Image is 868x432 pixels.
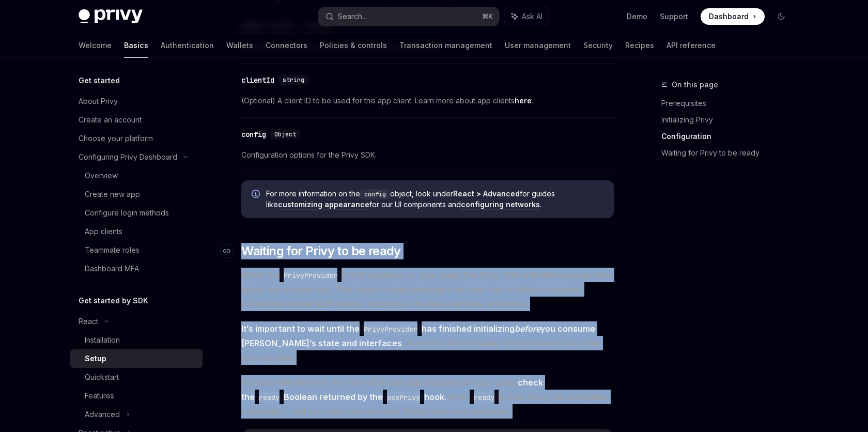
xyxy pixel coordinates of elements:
div: Features [85,390,114,402]
div: Advanced [85,408,120,421]
a: Dashboard [701,8,765,25]
a: Initializing Privy [661,112,798,128]
a: Security [583,33,613,58]
h5: Get started by SDK [79,295,148,307]
div: Setup [85,352,106,365]
svg: Info [252,190,262,200]
span: Configuration options for the Privy SDK. [241,149,614,161]
a: Features [70,387,203,405]
code: ready [255,392,284,403]
em: before [515,323,540,334]
a: Configure login methods [70,204,203,222]
span: Object [274,130,296,138]
code: config [360,189,390,199]
div: Choose your platform [79,132,153,145]
div: About Privy [79,95,118,107]
a: Navigate to header [221,243,241,259]
a: Create an account [70,111,203,129]
a: Connectors [266,33,307,58]
button: Search...⌘K [318,7,499,26]
div: clientId [241,75,274,85]
a: Configuration [661,128,798,145]
code: ready [470,392,499,403]
code: PrivyProvider [280,270,342,281]
div: Dashboard MFA [85,263,139,275]
span: Dashboard [709,11,749,22]
a: Teammate roles [70,241,203,259]
code: usePrivy [383,392,424,403]
div: App clients [85,225,122,238]
a: Support [660,11,688,22]
div: Configuring Privy Dashboard [79,151,177,163]
span: Ask AI [522,11,542,22]
a: Demo [627,11,647,22]
span: (Optional) A client ID to be used for this app client. Learn more about app clients . [241,95,614,107]
span: , to ensure that the state you consume is accurate and not stale. [241,321,614,365]
a: Quickstart [70,368,203,387]
span: string [283,76,304,84]
img: dark logo [79,9,143,24]
strong: check the Boolean returned by the hook. [241,377,543,402]
div: Teammate roles [85,244,139,256]
div: config [241,129,266,140]
a: Authentication [161,33,214,58]
div: Quickstart [85,371,119,383]
a: here [515,96,532,105]
a: Policies & controls [320,33,387,58]
span: On this page [672,79,718,91]
a: Welcome [79,33,112,58]
a: Installation [70,331,203,349]
span: When the is first rendered on your page, the Privy SDK will initialize some state about the curre... [241,268,614,311]
a: Recipes [625,33,654,58]
a: Overview [70,166,203,185]
div: Search... [338,10,367,23]
span: To determine whether the Privy SDK has fully initialized on your page, When is true, Privy has co... [241,375,614,419]
a: Choose your platform [70,129,203,148]
a: Waiting for Privy to be ready [661,145,798,161]
span: Waiting for Privy to be ready [241,243,401,259]
a: Prerequisites [661,95,798,112]
a: Setup [70,349,203,368]
a: customizing appearance [278,200,369,209]
strong: React > Advanced [453,189,520,198]
a: configuring networks [461,200,540,209]
div: Installation [85,334,120,346]
a: Create new app [70,185,203,204]
a: About Privy [70,92,203,111]
strong: It’s important to wait until the has finished initializing you consume [PERSON_NAME]’s state and ... [241,323,595,348]
span: For more information on the object, look under for guides like for our UI components and . [266,189,603,210]
div: Configure login methods [85,207,169,219]
a: Wallets [226,33,253,58]
a: Transaction management [399,33,492,58]
div: Create new app [85,188,140,200]
a: Basics [124,33,148,58]
a: App clients [70,222,203,241]
span: ⌘ K [482,12,493,21]
div: React [79,315,98,328]
div: Overview [85,169,118,182]
a: Dashboard MFA [70,259,203,278]
code: PrivyProvider [360,323,422,335]
button: Ask AI [504,7,550,26]
a: User management [505,33,571,58]
a: API reference [667,33,716,58]
h5: Get started [79,74,120,87]
div: Create an account [79,114,142,126]
button: Toggle dark mode [773,8,789,25]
